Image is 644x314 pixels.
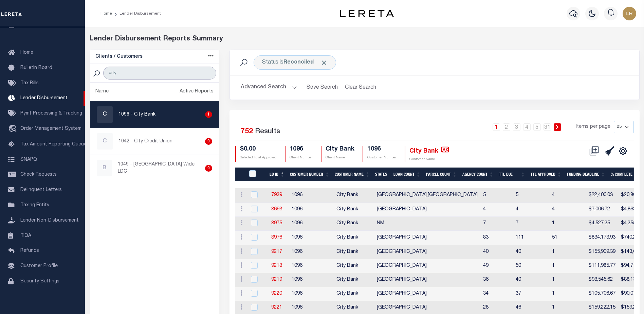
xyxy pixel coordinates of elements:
[271,291,282,296] a: 9220
[549,287,586,301] td: 1
[374,273,480,287] td: [GEOGRAPHIC_DATA]
[289,203,334,217] td: 1096
[334,231,374,245] td: City Bank
[334,217,374,231] td: City Bank
[367,146,397,153] h4: 1096
[513,259,549,273] td: 50
[586,259,618,273] td: $111,985.77
[480,259,513,273] td: 49
[586,217,618,231] td: $4,527.25
[480,245,513,259] td: 40
[290,146,313,153] h4: 1096
[391,168,423,181] th: Loan Count: activate to sort column ascending
[271,277,282,282] a: 9219
[118,161,202,175] p: 1049 - [GEOGRAPHIC_DATA] Wide LDC
[20,157,37,162] span: SNAPQ
[460,168,496,181] th: Agency Count: activate to sort column ascending
[112,11,161,17] li: Lender Disbursement
[271,235,282,240] a: 8976
[180,88,214,95] div: Active Reports
[326,146,354,153] h4: City Bank
[576,123,610,131] span: Items per page
[528,168,564,181] th: Ttl Approved: activate to sort column ascending
[586,273,618,287] td: $98,545.62
[289,217,334,231] td: 1096
[523,123,531,131] a: 4
[271,305,282,310] a: 9221
[367,155,397,160] p: Customer Number
[374,287,480,301] td: [GEOGRAPHIC_DATA]
[549,231,586,245] td: 51
[374,203,480,217] td: [GEOGRAPHIC_DATA]
[480,231,513,245] td: 83
[302,81,342,94] button: Save Search
[100,12,112,16] a: Home
[20,96,68,101] span: Lender Disbursement
[374,245,480,259] td: [GEOGRAPHIC_DATA]
[586,287,618,301] td: $105,706.67
[549,203,586,217] td: 4
[20,126,81,131] span: Order Management System
[97,133,113,150] div: C
[586,188,618,203] td: $22,400.03
[20,188,62,192] span: Delinquent Letters
[409,146,449,155] h4: City Bank
[513,273,549,287] td: 40
[240,146,277,153] h4: $0.00
[289,231,334,245] td: 1096
[97,160,112,176] div: B
[493,123,500,131] a: 1
[334,203,374,217] td: City Bank
[334,245,374,259] td: City Bank
[513,123,520,131] a: 3
[549,273,586,287] td: 1
[374,217,480,231] td: NM
[480,188,513,203] td: 5
[513,217,549,231] td: 7
[374,259,480,273] td: [GEOGRAPHIC_DATA]
[241,128,253,135] span: 752
[496,168,528,181] th: Ttl Due: activate to sort column ascending
[334,273,374,287] td: City Bank
[586,203,618,217] td: $7,006.72
[20,172,57,177] span: Check Requests
[267,168,287,181] th: LD ID: activate to sort column descending
[241,81,297,94] button: Advanced Search
[255,126,280,137] label: Results
[240,155,277,160] p: Selected Total Approved
[549,259,586,273] td: 1
[95,54,143,60] h5: Clients / Customers
[342,81,379,94] button: Clear Search
[549,188,586,203] td: 4
[118,138,172,145] p: 1042 - City Credit Union
[533,123,541,131] a: 5
[586,245,618,259] td: $155,909.39
[480,217,513,231] td: 7
[254,55,336,70] div: Status is
[289,245,334,259] td: 1096
[513,287,549,301] td: 37
[334,188,374,203] td: City Bank
[544,123,551,131] a: 31
[623,7,636,20] img: svg+xml;base64,PHN2ZyB4bWxucz0iaHR0cDovL3d3dy53My5vcmcvMjAwMC9zdmciIHBvaW50ZXItZXZlbnRzPSJub25lIi...
[564,168,608,181] th: Funding Deadline: activate to sort column ascending
[271,221,282,226] a: 8975
[480,203,513,217] td: 4
[8,125,19,134] i: travel_explore
[271,207,282,212] a: 8693
[289,273,334,287] td: 1096
[340,10,394,17] img: logo-dark.svg
[271,193,282,197] a: 7939
[20,248,39,253] span: Refunds
[20,233,31,238] span: TIQA
[332,168,372,181] th: Customer Name: activate to sort column ascending
[586,231,618,245] td: $834,173.93
[513,245,549,259] td: 40
[205,138,212,145] div: 0
[90,34,640,44] div: Lender Disbursement Reports Summary
[320,59,328,66] span: Click to Remove
[372,168,390,181] th: States
[513,203,549,217] td: 4
[20,50,33,55] span: Home
[118,111,155,118] p: 1096 - City Bank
